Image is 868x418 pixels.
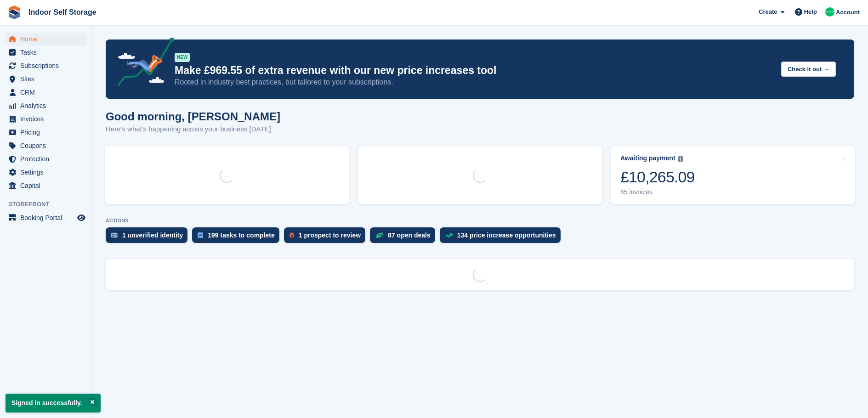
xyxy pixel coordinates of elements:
span: Storefront [8,200,91,209]
a: Indoor Self Storage [25,5,100,20]
a: menu [5,179,87,192]
a: menu [5,139,87,152]
span: Booking Portal [20,211,75,224]
div: £10,265.09 [620,168,695,186]
p: Signed in successfully. [6,394,101,412]
img: prospect-51fa495bee0391a8d652442698ab0144808aea92771e9ea1ae160a38d050c398.svg [289,232,294,238]
p: ACTIONS [106,218,854,224]
a: 1 prospect to review [284,227,370,248]
div: Awaiting payment [620,154,675,162]
span: Subscriptions [20,59,75,72]
span: Pricing [20,126,75,139]
img: stora-icon-8386f47178a22dfd0bd8f6a31ec36ba5ce8667c1dd55bd0f319d3a0aa187defe.svg [7,6,21,19]
a: menu [5,46,87,59]
span: Settings [20,166,75,179]
img: verify_identity-adf6edd0f0f0b5bbfe63781bf79b02c33cf7c696d77639b501bdc392416b5a36.svg [111,232,118,238]
span: Analytics [20,99,75,112]
p: Make £969.55 of extra revenue with our new price increases tool [175,64,774,77]
a: menu [5,86,87,99]
span: Invoices [20,113,75,125]
p: Here's what's happening across your business [DATE] [106,124,280,135]
img: price_increase_opportunities-93ffe204e8149a01c8c9dc8f82e8f89637d9d84a8eef4429ea346261dce0b2c0.svg [445,233,453,237]
a: menu [5,211,87,224]
div: NEW [175,53,190,62]
a: 199 tasks to complete [192,227,284,248]
span: Tasks [20,46,75,59]
span: Coupons [20,139,75,152]
div: 199 tasks to complete [208,232,275,239]
span: Sites [20,73,75,85]
a: menu [5,126,87,139]
a: 87 open deals [370,227,440,248]
a: menu [5,166,87,179]
h1: Good morning, [PERSON_NAME] [106,110,280,123]
img: Helen Nicholls [825,7,834,17]
span: Create [759,7,777,17]
a: menu [5,73,87,85]
a: Preview store [76,212,87,223]
button: Check it out → [781,62,836,77]
img: price-adjustments-announcement-icon-8257ccfd72463d97f412b2fc003d46551f7dbcb40ab6d574587a9cd5c0d94... [110,37,174,90]
p: Rooted in industry best practices, but tailored to your subscriptions. [175,77,774,87]
span: Protection [20,153,75,165]
img: deal-1b604bf984904fb50ccaf53a9ad4b4a5d6e5aea283cecdc64d6e3604feb123c2.svg [375,232,383,238]
span: Help [804,7,817,17]
a: menu [5,153,87,165]
div: 134 price increase opportunities [457,232,556,239]
div: 87 open deals [388,232,431,239]
span: Home [20,33,75,45]
span: Capital [20,179,75,192]
a: menu [5,33,87,45]
div: 1 unverified identity [122,232,183,239]
div: 65 invoices [620,188,695,196]
span: Account [836,8,860,17]
img: task-75834270c22a3079a89374b754ae025e5fb1db73e45f91037f5363f120a921f8.svg [198,232,203,238]
a: menu [5,113,87,125]
a: 134 price increase opportunities [440,227,565,248]
img: icon-info-grey-7440780725fd019a000dd9b08b2336e03edf1995a4989e88bcd33f0948082b44.svg [678,156,683,162]
a: menu [5,99,87,112]
a: 1 unverified identity [106,227,192,248]
a: Awaiting payment £10,265.09 65 invoices [611,146,855,204]
div: 1 prospect to review [299,232,361,239]
a: menu [5,59,87,72]
span: CRM [20,86,75,99]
